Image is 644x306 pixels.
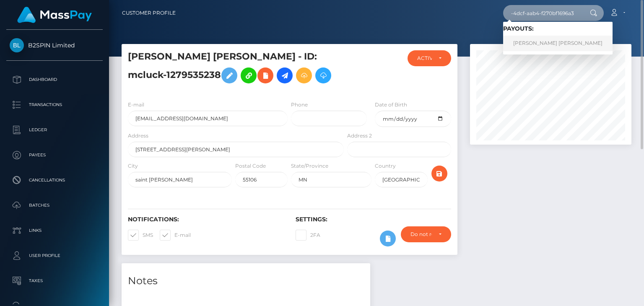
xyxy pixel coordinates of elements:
[10,124,99,136] p: Ledger
[10,249,99,262] p: User Profile
[10,174,99,187] p: Cancellations
[6,119,103,140] a: Ledger
[296,216,451,223] h6: Settings:
[375,101,407,109] label: Date of Birth
[347,132,372,140] label: Address 2
[10,149,99,161] p: Payees
[10,99,99,111] p: Transactions
[6,170,103,191] a: Cancellations
[503,25,613,32] h6: Payouts:
[128,101,144,109] label: E-mail
[296,230,320,241] label: 2FA
[10,199,99,212] p: Batches
[291,162,328,170] label: State/Province
[6,94,103,115] a: Transactions
[160,230,191,241] label: E-mail
[6,270,103,291] a: Taxes
[291,101,308,109] label: Phone
[503,5,582,21] input: Search...
[128,50,339,88] h5: [PERSON_NAME] [PERSON_NAME] - ID: mcluck-1279535238
[128,230,153,241] label: SMS
[417,55,431,62] div: ACTIVE
[235,162,266,170] label: Postal Code
[128,216,283,223] h6: Notifications:
[128,274,364,288] h4: Notes
[17,7,92,23] img: MassPay Logo
[128,162,138,170] label: City
[408,50,451,66] button: ACTIVE
[503,36,613,51] a: [PERSON_NAME] [PERSON_NAME]
[122,4,176,22] a: Customer Profile
[10,38,24,52] img: B2SPIN Limited
[10,73,99,86] p: Dashboard
[6,220,103,241] a: Links
[277,67,293,83] a: Initiate Payout
[6,195,103,216] a: Batches
[6,245,103,266] a: User Profile
[10,224,99,237] p: Links
[375,162,396,170] label: Country
[6,145,103,166] a: Payees
[6,41,103,49] span: B2SPIN Limited
[401,226,451,242] button: Do not require
[410,231,432,238] div: Do not require
[128,132,148,140] label: Address
[6,69,103,90] a: Dashboard
[10,275,99,287] p: Taxes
